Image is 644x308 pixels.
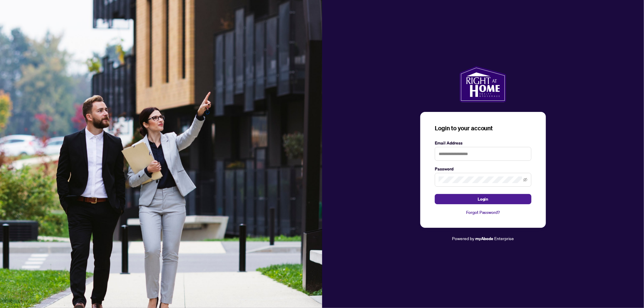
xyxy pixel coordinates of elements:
span: Login [478,194,489,204]
h3: Login to your account [435,124,531,132]
img: ma-logo [460,66,506,102]
span: Powered by [452,236,474,241]
label: Password [435,166,531,172]
span: eye-invisible [523,178,527,182]
button: Login [435,194,531,204]
span: Enterprise [495,236,514,241]
a: myAbode [475,235,494,242]
label: Email Address [435,140,531,146]
a: Forgot Password? [435,209,531,216]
